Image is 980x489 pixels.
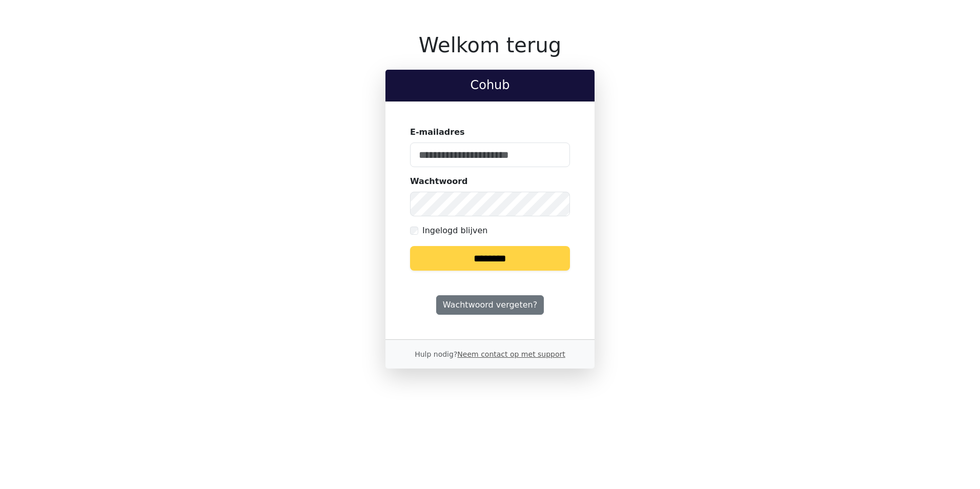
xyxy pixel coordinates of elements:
[457,350,565,358] a: Neem contact op met support
[410,126,465,138] label: E-mailadres
[415,350,565,358] small: Hulp nodig?
[385,33,595,57] h1: Welkom terug
[394,78,586,93] h2: Cohub
[436,295,544,315] a: Wachtwoord vergeten?
[422,225,487,237] label: Ingelogd blijven
[410,175,468,188] label: Wachtwoord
